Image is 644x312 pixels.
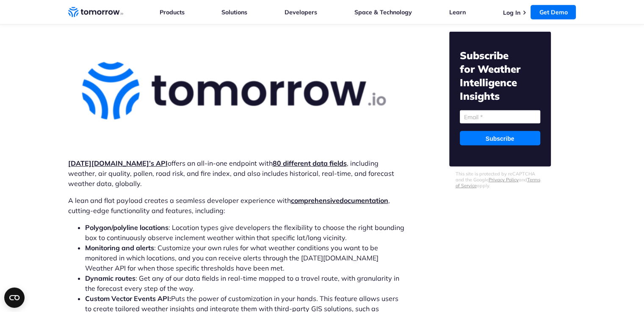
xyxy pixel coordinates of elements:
input: Subscribe [460,131,540,145]
strong: Monitoring and alerts [85,244,154,252]
li: : Location types give developers the flexibility to choose the right bounding box to continuously... [85,222,404,243]
a: Log In [503,9,520,16]
p: This site is protected by reCAPTCHA and the Google and apply. [456,171,544,189]
a: Products [160,8,185,16]
strong: Dynamic routes [85,274,135,282]
a: Learn [449,8,466,16]
b: Custom Vector Events API: [85,294,171,303]
a: Developers [285,8,317,16]
a: 80 different data fields [273,159,347,167]
a: Home link [68,6,123,19]
a: Get Demo [531,5,576,19]
a: Privacy Policy [489,177,519,183]
a: Terms of Service [456,177,540,189]
a: Space & Technology [354,8,412,16]
h2: Subscribe for Weather Intelligence Insights [460,49,540,103]
li: : Get any of our data fields in real-time mapped to a travel route, with granularity in the forec... [85,273,404,293]
a: comprehensive [291,196,340,205]
button: Open CMP widget [4,287,25,308]
input: Email * [460,110,540,123]
p: offers an all-in-one endpoint with , including weather, air quality, pollen, road risk, and fire ... [68,158,404,189]
p: A lean and flat payload creates a seamless developer experience with , cutting-edge functionality... [68,195,404,216]
a: [DATE][DOMAIN_NAME]’s API [68,159,168,167]
a: Solutions [221,8,247,16]
li: : Customize your own rules for what weather conditions you want to be monitored in which location... [85,243,404,273]
strong: Polygon/polyline locations [85,223,169,232]
a: documentation [340,196,388,205]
